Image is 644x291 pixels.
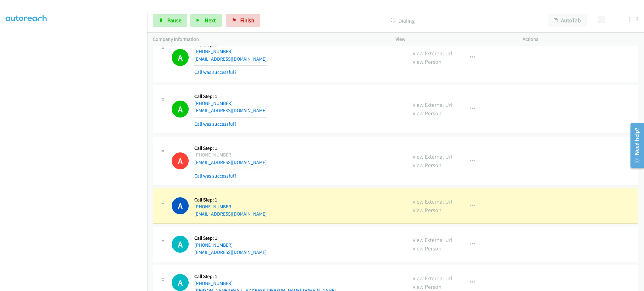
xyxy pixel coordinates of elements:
[413,283,441,290] a: View Person
[194,145,267,151] h5: Call Step: 1
[413,236,452,244] a: View External Url
[413,275,452,282] a: View External Url
[413,110,441,117] a: View Person
[413,50,452,57] a: View External Url
[413,101,452,108] a: View External Url
[194,151,267,159] div: [PHONE_NUMBER]
[601,17,630,22] div: Delay between calls (in seconds)
[205,17,216,24] span: Next
[194,242,233,248] a: [PHONE_NUMBER]
[172,236,189,253] div: The call is yet to be attempted
[172,101,189,118] h1: A
[194,280,233,286] a: [PHONE_NUMBER]
[194,69,236,75] a: Call was successful?
[194,197,267,203] h5: Call Step: 1
[413,245,441,252] a: View Person
[626,120,644,170] iframe: Resource Center
[194,56,267,62] a: [EMAIL_ADDRESS][DOMAIN_NAME]
[413,58,441,65] a: View Person
[413,198,452,205] a: View External Url
[153,14,187,27] a: Pause
[172,49,189,66] h1: A
[269,16,536,25] p: Dialing
[194,235,267,241] h5: Call Step: 1
[194,273,336,280] h5: Call Step: 1
[172,152,189,169] h1: A
[636,14,638,23] div: 0
[194,48,233,54] a: [PHONE_NUMBER]
[413,162,441,169] a: View Person
[194,173,236,179] a: Call was successful?
[413,153,452,160] a: View External Url
[190,14,222,27] button: Next
[194,107,267,113] a: [EMAIL_ADDRESS][DOMAIN_NAME]
[240,17,254,24] span: Finish
[413,206,441,214] a: View Person
[548,14,587,27] button: AutoTab
[153,36,384,43] p: Company Information
[194,100,233,106] a: [PHONE_NUMBER]
[172,274,189,291] h1: A
[194,159,267,165] a: [EMAIL_ADDRESS][DOMAIN_NAME]
[523,36,638,43] p: Actions
[172,236,189,253] h1: A
[172,274,189,291] div: The call is yet to be attempted
[226,14,260,27] a: Finish
[194,204,233,210] a: [PHONE_NUMBER]
[172,197,189,214] h1: A
[194,93,267,100] h5: Call Step: 1
[194,121,236,127] a: Call was successful?
[194,249,267,255] a: [EMAIL_ADDRESS][DOMAIN_NAME]
[194,211,267,217] a: [EMAIL_ADDRESS][DOMAIN_NAME]
[167,17,181,24] span: Pause
[396,36,511,43] p: View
